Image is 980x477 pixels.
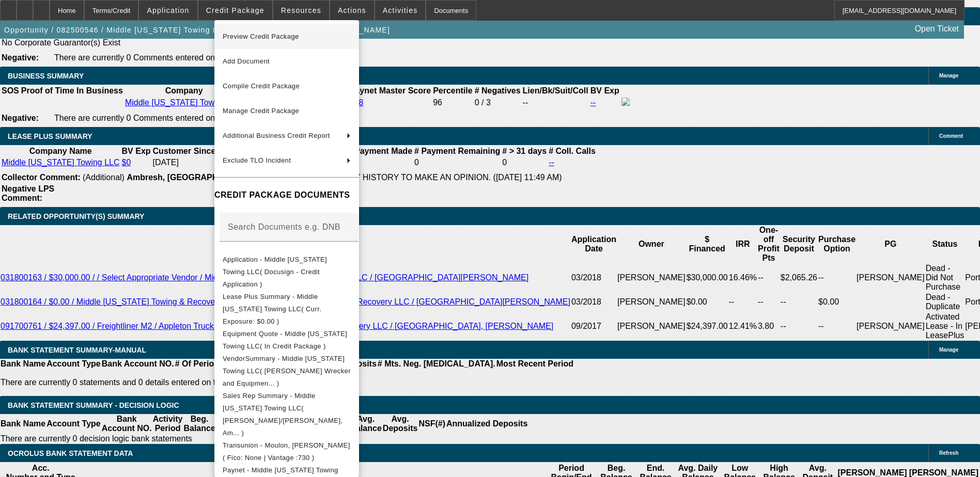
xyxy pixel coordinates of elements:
[214,328,359,353] button: Equipment Quote - Middle Tennessee Towing LLC( In Credit Package )
[223,33,299,40] span: Preview Credit Package
[214,390,359,439] button: Sales Rep Summary - Middle Tennessee Towing LLC( Higgins, Samuel/Haraden, Am... )
[214,189,359,201] h4: CREDIT PACKAGE DOCUMENTS
[223,156,291,164] span: Exclude TLO Incident
[223,57,270,65] span: Add Document
[223,107,299,115] span: Manage Credit Package
[214,291,359,328] button: Lease Plus Summary - Middle Tennessee Towing LLC( Curr. Exposure: $0.00 )
[223,330,347,350] span: Equipment Quote - Middle [US_STATE] Towing LLC( In Credit Package )
[223,355,351,387] span: VendorSummary - Middle [US_STATE] Towing LLC( [PERSON_NAME] Wrecker and Equipmen... )
[214,253,359,291] button: Application - Middle Tennessee Towing LLC( Docusign - Credit Application )
[214,439,359,464] button: Transunion - Moulon, Evans( Fico: None | Vantage :730 )
[214,353,359,390] button: VendorSummary - Middle Tennessee Towing LLC( Crouch Wrecker and Equipmen... )
[223,293,321,325] span: Lease Plus Summary - Middle [US_STATE] Towing LLC( Curr. Exposure: $0.00 )
[223,82,300,90] span: Compile Credit Package
[223,441,350,462] span: Transunion - Moulon, [PERSON_NAME]( Fico: None | Vantage :730 )
[223,132,330,139] span: Additional Business Credit Report
[228,222,340,231] mat-label: Search Documents e.g. DNB
[223,256,327,288] span: Application - Middle [US_STATE] Towing LLC( Docusign - Credit Application )
[223,392,343,437] span: Sales Rep Summary - Middle [US_STATE] Towing LLC( [PERSON_NAME]/[PERSON_NAME], Am... )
